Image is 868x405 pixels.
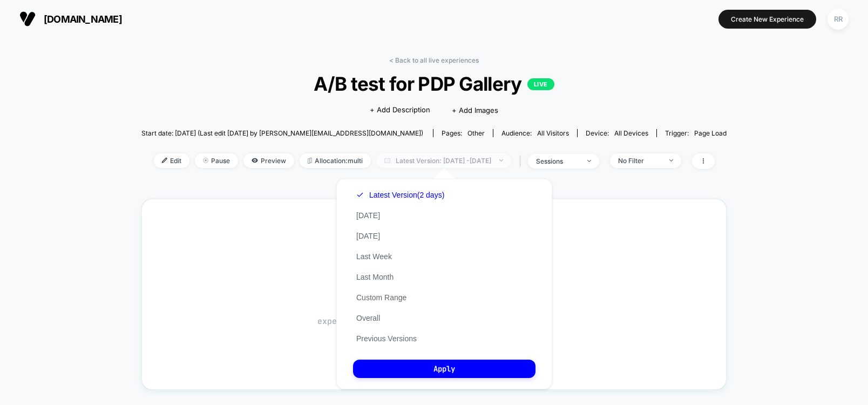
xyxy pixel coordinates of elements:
[353,252,395,261] button: Last Week
[499,159,503,161] img: end
[384,158,390,163] img: calendar
[141,129,423,137] span: Start date: [DATE] (Last edit [DATE] by [PERSON_NAME][EMAIL_ADDRESS][DOMAIN_NAME])
[353,211,383,220] button: [DATE]
[300,153,371,168] span: Allocation: multi
[353,360,535,378] button: Apply
[195,153,238,168] span: Pause
[353,190,447,200] button: Latest Version(2 days)
[16,10,125,28] button: [DOMAIN_NAME]
[317,316,551,327] span: experience just started, data will be shown soon
[669,159,673,161] img: end
[665,129,727,137] div: Trigger:
[694,129,727,137] span: Page Load
[536,157,579,165] div: sessions
[370,105,430,116] span: + Add Description
[162,158,167,163] img: edit
[353,334,420,343] button: Previous Versions
[171,72,697,95] span: A/B test for PDP Gallery
[577,129,656,137] span: Device:
[452,106,498,114] span: + Add Images
[243,153,294,168] span: Preview
[501,129,569,137] div: Audience:
[353,313,383,323] button: Overall
[161,299,707,327] span: Waiting for data…
[467,129,485,137] span: other
[389,56,479,64] a: < Back to all live experiences
[718,10,816,29] button: Create New Experience
[308,158,312,164] img: rebalance
[824,8,852,30] button: RR
[44,13,122,25] span: [DOMAIN_NAME]
[537,129,569,137] span: All Visitors
[154,153,189,168] span: Edit
[19,11,36,27] img: Visually logo
[203,158,208,163] img: end
[527,78,554,90] p: LIVE
[614,129,648,137] span: all devices
[442,129,485,137] div: Pages:
[618,157,661,165] div: No Filter
[353,231,383,241] button: [DATE]
[353,272,397,282] button: Last Month
[587,160,591,162] img: end
[828,9,849,30] div: RR
[517,153,528,169] span: |
[376,153,511,168] span: Latest Version: [DATE] - [DATE]
[353,293,410,302] button: Custom Range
